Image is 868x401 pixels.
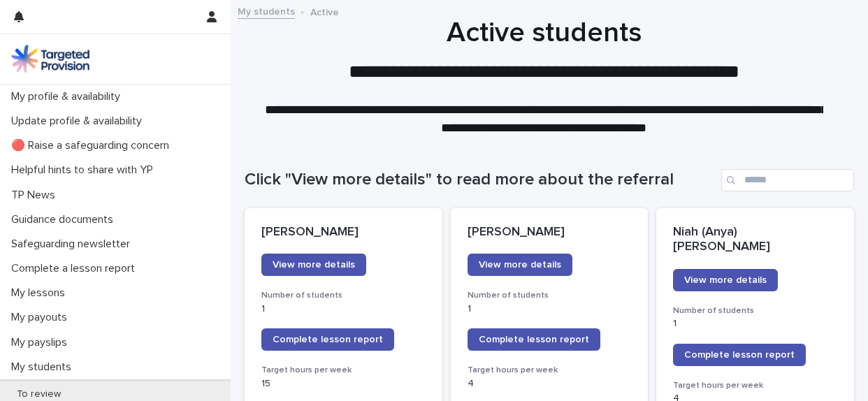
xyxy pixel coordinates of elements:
a: Complete lesson report [468,328,600,351]
span: Complete lesson report [273,335,383,344]
p: 4 [468,378,632,390]
span: View more details [273,260,355,270]
h3: Target hours per week [468,365,632,376]
p: 1 [673,318,837,330]
p: Helpful hints to share with YP [6,163,164,177]
p: To review [6,388,72,400]
span: View more details [479,260,561,270]
p: 15 [261,378,426,390]
p: My students [6,360,82,374]
input: Search [721,169,854,191]
p: 1 [261,303,426,315]
h3: Target hours per week [673,380,837,391]
span: Complete lesson report [479,335,589,344]
a: View more details [468,254,572,276]
h3: Number of students [468,290,632,301]
p: 🔴 Raise a safeguarding concern [6,139,180,152]
p: My payslips [6,336,78,349]
h3: Target hours per week [261,365,426,376]
a: My students [238,3,295,19]
h1: Active students [245,16,844,50]
a: View more details [261,254,366,276]
h3: Number of students [673,305,837,316]
p: [PERSON_NAME] [468,225,632,240]
p: My lessons [6,286,76,300]
p: Active [310,3,339,19]
p: My profile & availability [6,90,131,103]
p: 1 [468,303,632,315]
p: [PERSON_NAME] [261,225,426,240]
p: Complete a lesson report [6,262,146,275]
a: Complete lesson report [673,344,806,366]
a: View more details [673,269,778,291]
p: My payouts [6,311,78,324]
p: Update profile & availability [6,115,153,128]
h3: Number of students [261,290,426,301]
p: Guidance documents [6,213,124,226]
p: TP News [6,189,66,202]
a: Complete lesson report [261,328,394,351]
p: Safeguarding newsletter [6,238,141,251]
h1: Click "View more details" to read more about the referral [245,170,716,190]
span: Complete lesson report [684,350,795,360]
img: M5nRWzHhSzIhMunXDL62 [11,45,89,73]
span: View more details [684,275,767,285]
p: Niah (Anya) [PERSON_NAME] [673,225,837,255]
